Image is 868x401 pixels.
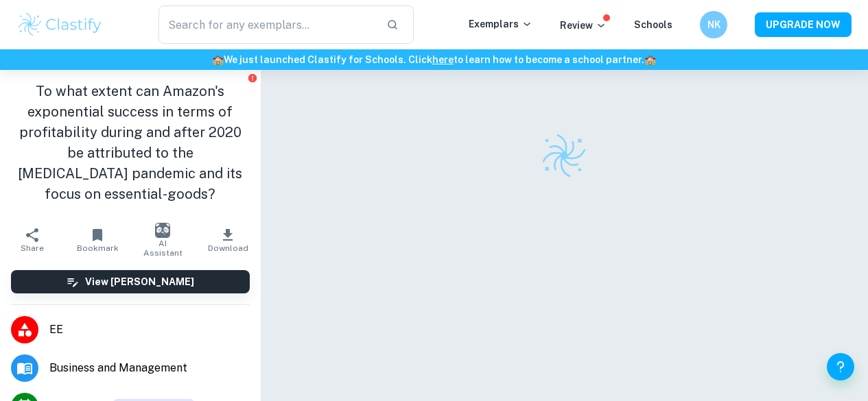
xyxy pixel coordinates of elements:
p: Review [560,18,607,33]
a: Schools [634,19,672,30]
button: NK [700,11,727,38]
h6: View [PERSON_NAME] [85,274,194,289]
img: AI Assistant [155,223,170,238]
span: 🏫 [644,54,656,65]
button: Download [196,221,261,259]
span: 🏫 [212,54,224,65]
h6: We just launched Clastify for Schools. Click to learn how to become a school partner. [3,52,865,67]
h6: NK [706,17,722,32]
button: View [PERSON_NAME] [11,270,250,293]
button: Bookmark [65,221,130,259]
input: Search for any exemplars... [159,5,375,44]
img: Clastify logo [16,11,104,38]
a: here [432,54,454,65]
span: Bookmark [77,243,119,253]
p: Exemplars [469,16,532,32]
span: Download [208,243,248,253]
span: AI Assistant [139,239,187,258]
button: Help and Feedback [827,353,854,380]
span: Share [21,243,44,253]
button: UPGRADE NOW [755,12,852,37]
span: Business and Management [49,360,250,376]
h1: To what extent can Amazon's exponential success in terms of profitability during and after 2020 b... [11,81,250,204]
button: Report issue [248,73,258,83]
img: Clastify logo [540,132,588,180]
button: AI Assistant [130,221,196,259]
span: EE [49,321,250,338]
